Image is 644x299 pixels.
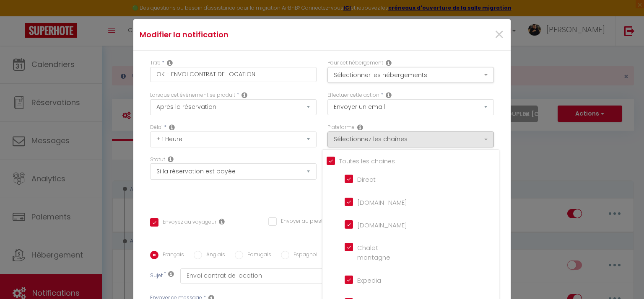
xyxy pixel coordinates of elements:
label: Plateforme [327,124,355,131]
label: Chalet montagne [353,243,390,263]
label: Délai [150,124,163,131]
i: Action Type [386,92,392,98]
label: Titre [150,59,161,67]
i: Booking status [168,156,174,162]
span: × [494,22,504,47]
label: Anglais [202,251,225,260]
label: Effectuer cette action [327,91,379,99]
button: Sélectionnez les chaînes [327,131,494,147]
label: Sujet [150,272,163,281]
i: Action Channel [357,124,363,131]
button: Ouvrir le widget de chat LiveChat [7,3,32,28]
label: Lorsque cet événement se produit [150,91,235,99]
label: Français [158,251,184,260]
i: Action Time [169,124,175,131]
i: Subject [168,271,174,277]
label: Espagnol [289,251,317,260]
i: Title [167,59,173,66]
i: This Rental [386,59,392,66]
i: Envoyer au voyageur [219,218,225,225]
label: Pour cet hébergement [327,59,383,67]
button: Sélectionner les hébergements [327,67,494,83]
label: Statut [150,156,165,164]
i: Event Occur [241,92,247,98]
h4: Modifier la notification [140,29,379,41]
label: Portugais [243,251,271,260]
button: Close [494,26,504,44]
